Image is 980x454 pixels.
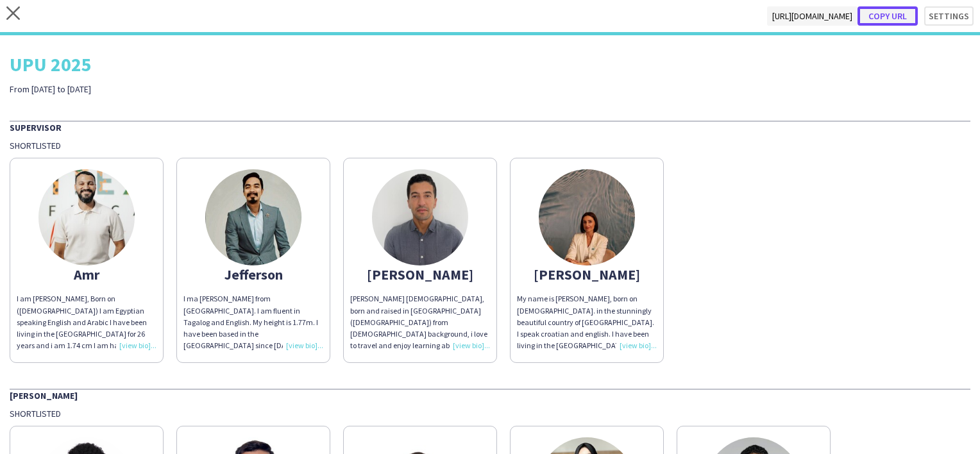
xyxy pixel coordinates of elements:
img: thumb-689c32148e169.jpeg [372,169,468,265]
img: thumb-66c1b6852183e.jpeg [38,169,135,265]
div: From [DATE] to [DATE] [10,83,346,95]
div: UPU 2025 [10,55,970,74]
div: Shortlisted [10,408,970,419]
button: Settings [924,6,974,26]
div: [PERSON_NAME] [DEMOGRAPHIC_DATA], born and raised in [GEOGRAPHIC_DATA] ([DEMOGRAPHIC_DATA]) from ... [350,293,490,351]
div: Amr [17,269,156,280]
div: [PERSON_NAME] [10,389,970,401]
div: Supervisor [10,121,970,133]
span: [URL][DOMAIN_NAME] [767,6,857,26]
button: Copy url [857,6,918,26]
div: I ma [PERSON_NAME] from [GEOGRAPHIC_DATA]. I am fluent in Tagalog and English. My height is 1.77m... [183,293,323,351]
div: [PERSON_NAME] [517,269,657,280]
div: Shortlisted [10,140,970,151]
img: thumb-67b6fb4222e51.jpg [539,169,635,265]
div: Jefferson [183,269,323,280]
img: thumb-6688c2c387ac0.jpg [205,169,301,265]
div: [PERSON_NAME] [350,269,490,280]
div: I am [PERSON_NAME], Born on ([DEMOGRAPHIC_DATA]) I am Egyptian speaking English and Arabic I have... [17,293,156,351]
